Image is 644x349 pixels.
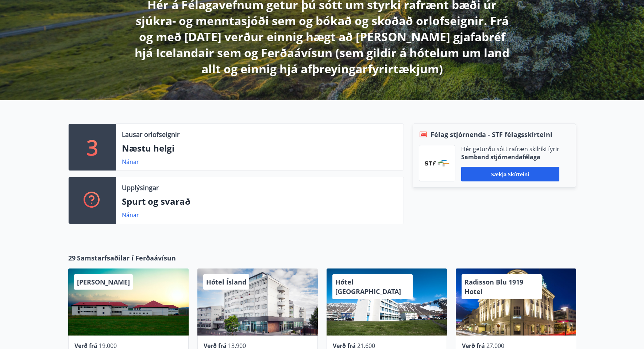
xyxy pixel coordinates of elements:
p: Lausar orlofseignir [122,130,180,139]
span: Samstarfsaðilar í Ferðaávísun [77,253,176,263]
p: Spurt og svarað [122,195,398,208]
a: Nánar [122,158,139,166]
span: Radisson Blu 1919 Hotel [464,278,523,296]
p: Hér geturðu sótt rafræn skilríki fyrir [461,145,559,153]
button: Sækja skírteini [461,167,559,181]
span: Félag stjórnenda - STF félagsskírteini [431,130,552,139]
span: [PERSON_NAME] [77,278,130,286]
a: Nánar [122,211,139,219]
p: 3 [86,133,98,161]
img: vjCaq2fThgY3EUYqSgpjEiBg6WP39ov69hlhuPVN.png [425,160,450,166]
span: 29 [68,253,76,263]
span: Hótel Ísland [206,278,246,286]
p: Næstu helgi [122,142,398,154]
p: Upplýsingar [122,183,159,192]
span: Hótel [GEOGRAPHIC_DATA] [335,278,401,296]
p: Samband stjórnendafélaga [461,153,559,161]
